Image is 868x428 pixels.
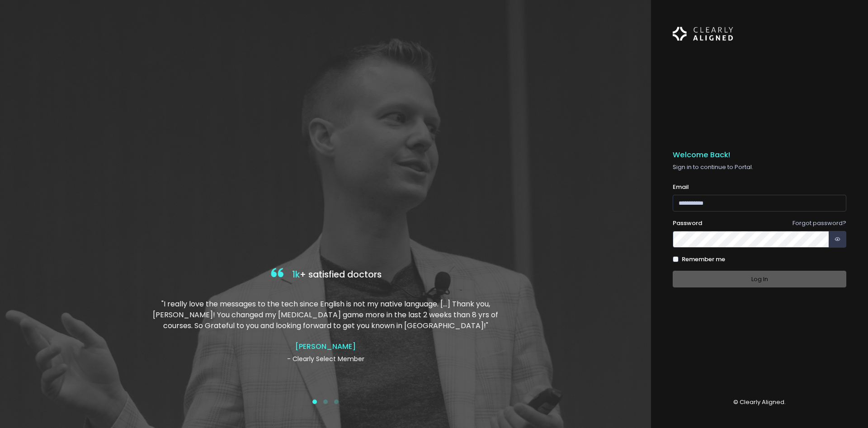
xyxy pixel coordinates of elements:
[793,219,846,227] a: Forgot password?
[673,151,846,160] h5: Welcome Back!
[673,22,733,46] img: Logo Horizontal
[151,266,500,284] h4: + satisfied doctors
[673,183,689,192] label: Email
[682,255,725,264] label: Remember me
[673,398,846,407] p: © Clearly Aligned.
[151,299,500,331] p: "I really love the messages to the tech since English is not my native language. […] Thank you, [...
[292,268,300,281] span: 1k
[673,163,846,172] p: Sign in to continue to Portal.
[673,219,702,228] label: Password
[151,342,500,351] h4: [PERSON_NAME]
[151,354,500,364] p: - Clearly Select Member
